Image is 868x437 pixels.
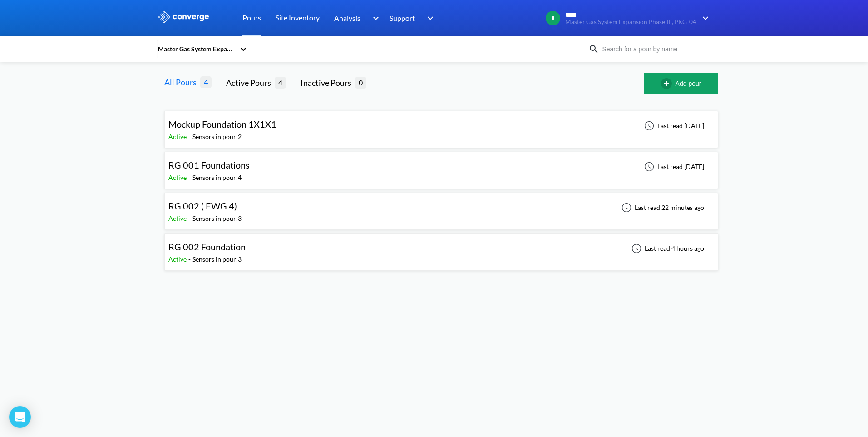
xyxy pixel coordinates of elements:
div: Sensors in pour: 2 [192,132,242,142]
button: Add pour [644,73,718,94]
span: - [188,174,192,181]
a: Mockup Foundation 1X1X1Active-Sensors in pour:2Last read [DATE] [164,121,718,129]
span: - [188,255,192,263]
img: add-circle-outline.svg [661,78,676,89]
div: All Pours [164,76,200,89]
div: Last read 22 minutes ago [616,202,707,213]
span: - [188,133,192,140]
a: RG 001 FoundationsActive-Sensors in pour:4Last read [DATE] [164,162,718,170]
span: 4 [275,77,286,88]
img: downArrow.svg [696,13,711,24]
a: RG 002 ( EWG 4)Active-Sensors in pour:3Last read 22 minutes ago [164,203,718,211]
div: Open Intercom Messenger [9,406,31,428]
span: RG 002 Foundation [168,241,246,252]
div: Sensors in pour: 3 [192,254,242,264]
span: Analysis [334,12,360,24]
div: Last read 4 hours ago [626,243,707,254]
span: Master Gas System Expansion Phase III, PKG-04 [565,19,696,25]
span: 0 [355,77,366,88]
div: Inactive Pours [301,76,355,89]
span: RG 001 Foundations [168,159,250,170]
span: Active [168,174,188,181]
a: RG 002 FoundationActive-Sensors in pour:3Last read 4 hours ago [164,244,718,252]
img: downArrow.svg [367,13,381,24]
div: Sensors in pour: 4 [192,173,242,183]
span: - [188,214,192,222]
img: icon-search.svg [588,44,599,55]
span: Active [168,214,188,222]
img: downArrow.svg [421,13,436,24]
div: Sensors in pour: 3 [192,214,242,223]
span: Mockup Foundation 1X1X1 [168,119,276,129]
div: Last read [DATE] [639,161,707,172]
img: logo_ewhite.svg [157,11,210,23]
input: Search for a pour by name [599,44,709,54]
span: 4 [200,76,212,88]
span: Active [168,133,188,140]
div: Master Gas System Expansion Phase III, PKG-04 [157,44,235,54]
span: Support [390,12,415,24]
span: Active [168,255,188,263]
span: RG 002 ( EWG 4) [168,200,237,211]
div: Last read [DATE] [639,120,707,131]
div: Active Pours [226,76,275,89]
